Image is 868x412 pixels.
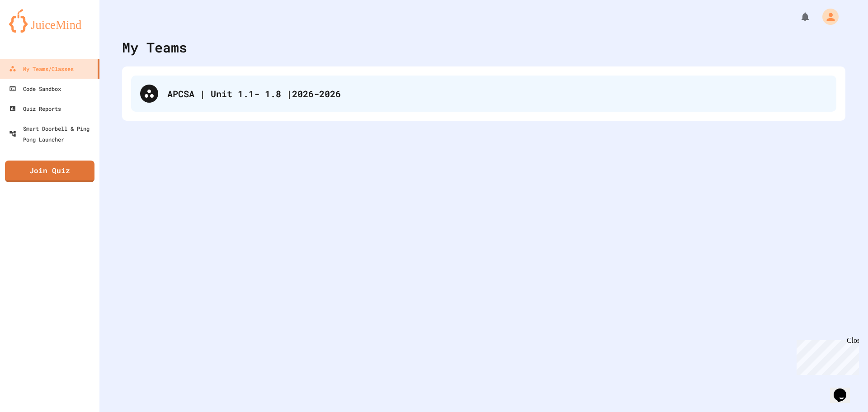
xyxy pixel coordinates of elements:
div: APCSA | Unit 1.1- 1.8 |2026-2026 [167,87,827,100]
iframe: chat widget [830,376,859,403]
div: Smart Doorbell & Ping Pong Launcher [9,123,96,145]
div: Chat with us now!Close [4,4,62,57]
div: My Account [813,6,841,27]
a: Join Quiz [5,161,94,182]
div: APCSA | Unit 1.1- 1.8 |2026-2026 [131,76,836,112]
img: logo-orange.svg [9,9,90,33]
div: Code Sandbox [9,83,61,94]
iframe: chat widget [793,336,859,375]
div: My Notifications [783,9,813,24]
div: My Teams [122,37,187,57]
div: My Teams/Classes [9,63,74,74]
div: Quiz Reports [9,103,61,114]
